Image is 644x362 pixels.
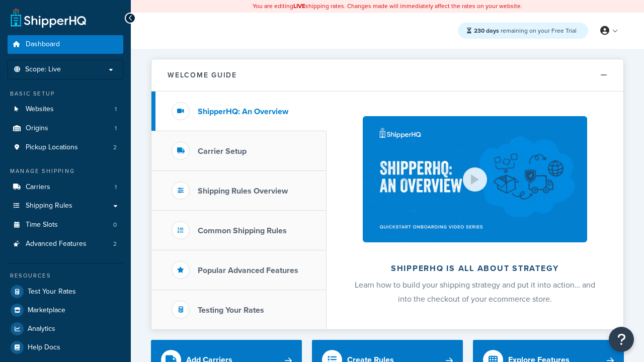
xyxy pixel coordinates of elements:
[198,266,298,275] h3: Popular Advanced Features
[113,221,117,229] span: 0
[8,100,123,119] li: Websites
[8,100,123,119] a: Websites1
[609,327,634,352] button: Open Resource Center
[26,40,60,49] span: Dashboard
[28,288,76,296] span: Test Your Rates
[26,105,54,114] span: Websites
[355,279,595,305] span: Learn how to build your shipping strategy and put it into action… and into the checkout of your e...
[8,178,123,197] li: Carriers
[8,235,123,253] li: Advanced Features
[28,306,65,315] span: Marketplace
[363,116,587,242] img: ShipperHQ is all about strategy
[198,226,287,235] h3: Common Shipping Rules
[474,26,499,35] strong: 230 days
[113,143,117,152] span: 2
[353,264,597,273] h2: ShipperHQ is all about strategy
[26,240,87,248] span: Advanced Features
[198,187,288,196] h3: Shipping Rules Overview
[8,119,123,138] li: Origins
[8,138,123,157] a: Pickup Locations2
[8,138,123,157] li: Pickup Locations
[8,338,123,356] a: Help Docs
[26,221,58,229] span: Time Slots
[198,107,288,116] h3: ShipperHQ: An Overview
[115,183,117,192] span: 1
[8,197,123,215] a: Shipping Rules
[198,147,247,156] h3: Carrier Setup
[8,89,123,98] div: Basic Setup
[8,320,123,338] a: Analytics
[28,343,60,352] span: Help Docs
[115,124,117,133] span: 1
[26,183,50,192] span: Carriers
[8,119,123,138] a: Origins1
[8,301,123,319] a: Marketplace
[474,26,577,35] span: remaining on your Free Trial
[293,2,305,11] b: LIVE
[113,240,117,248] span: 2
[115,105,117,114] span: 1
[8,178,123,197] a: Carriers1
[8,35,123,54] a: Dashboard
[8,167,123,175] div: Manage Shipping
[8,235,123,253] a: Advanced Features2
[198,306,264,315] h3: Testing Your Rates
[151,59,623,92] button: Welcome Guide
[8,283,123,301] a: Test Your Rates
[28,325,55,333] span: Analytics
[168,71,237,79] h2: Welcome Guide
[26,202,72,210] span: Shipping Rules
[26,143,78,152] span: Pickup Locations
[26,124,48,133] span: Origins
[8,216,123,234] a: Time Slots0
[8,271,123,280] div: Resources
[8,216,123,234] li: Time Slots
[25,65,61,74] span: Scope: Live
